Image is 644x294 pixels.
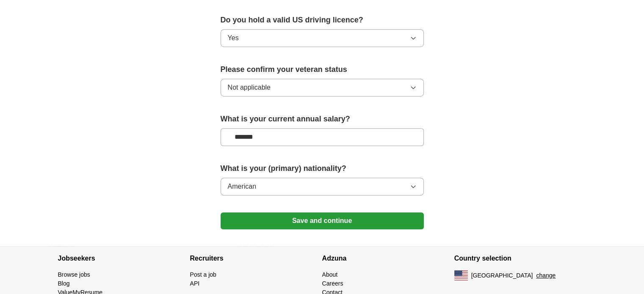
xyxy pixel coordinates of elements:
[221,178,424,195] button: American
[221,64,424,75] label: Please confirm your veteran status
[221,29,424,47] button: Yes
[58,271,90,278] a: Browse jobs
[190,280,200,287] a: API
[221,79,424,96] button: Not applicable
[454,270,468,280] img: US flag
[221,212,424,229] button: Save and continue
[228,82,271,93] span: Not applicable
[536,271,556,280] button: change
[454,247,586,270] h4: Country selection
[322,271,338,278] a: About
[221,163,424,174] label: What is your (primary) nationality?
[322,280,343,287] a: Careers
[190,271,216,278] a: Post a job
[58,280,70,287] a: Blog
[228,181,257,192] span: American
[221,113,424,125] label: What is your current annual salary?
[221,14,424,26] label: Do you hold a valid US driving licence?
[228,33,239,43] span: Yes
[471,271,533,280] span: [GEOGRAPHIC_DATA]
